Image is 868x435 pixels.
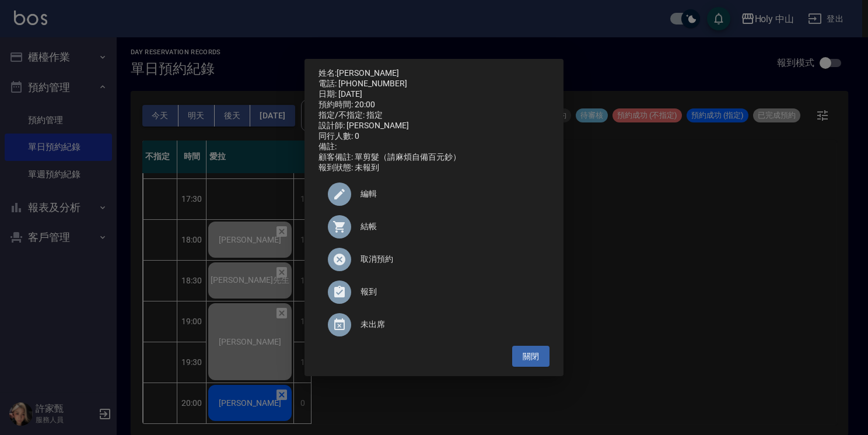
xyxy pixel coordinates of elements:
div: 報到狀態: 未報到 [318,163,549,173]
span: 編輯 [360,188,540,200]
p: 姓名: [318,68,549,79]
div: 編輯 [318,178,549,211]
div: 預約時間: 20:00 [318,100,549,110]
span: 結帳 [360,220,540,233]
div: 指定/不指定: 指定 [318,110,549,121]
div: 設計師: [PERSON_NAME] [318,121,549,131]
a: 結帳 [318,211,549,243]
button: 關閉 [512,346,549,367]
div: 取消預約 [318,243,549,276]
span: 報到 [360,286,540,298]
a: [PERSON_NAME] [337,68,399,78]
div: 報到 [318,276,549,308]
span: 取消預約 [360,253,540,265]
span: 未出席 [360,318,540,331]
div: 備註: [318,142,549,152]
div: 同行人數: 0 [318,131,549,142]
div: 顧客備註: 單剪髮（請麻煩自備百元鈔） [318,152,549,163]
div: 日期: [DATE] [318,89,549,100]
div: 未出席 [318,308,549,341]
div: 電話: [PHONE_NUMBER] [318,79,549,89]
